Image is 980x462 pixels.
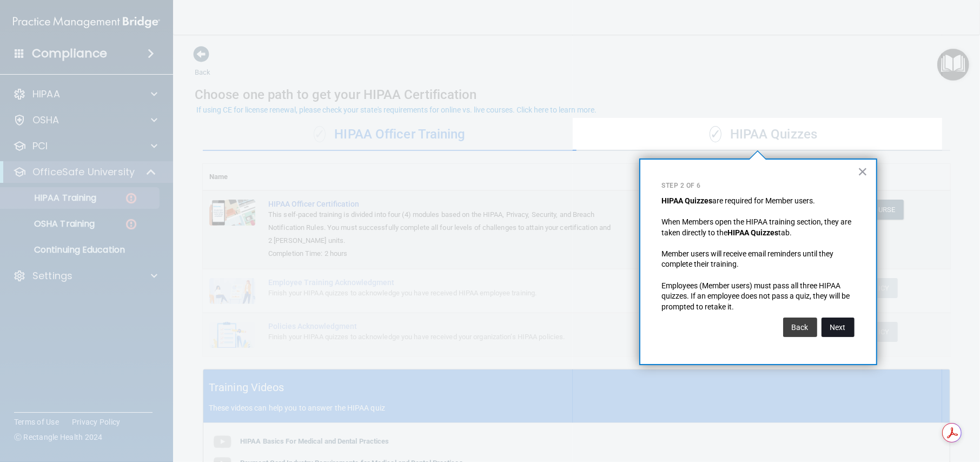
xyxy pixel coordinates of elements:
[728,228,779,237] strong: HIPAA Quizzes
[662,217,853,237] span: When Members open the HIPAA training section, they are taken directly to the
[713,196,816,205] span: are required for Member users.
[577,118,950,151] div: HIPAA Quizzes
[858,163,868,180] button: Close
[779,228,792,237] span: tab.
[662,181,855,190] p: Step 2 of 6
[710,126,721,142] span: ✓
[662,196,713,205] strong: HIPAA Quizzes
[662,281,855,313] p: Employees (Member users) must pass all three HIPAA quizzes. If an employee does not pass a quiz, ...
[822,318,855,337] button: Next
[783,318,817,337] button: Back
[793,385,967,428] iframe: Drift Widget Chat Controller
[662,249,855,270] p: Member users will receive email reminders until they complete their training.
